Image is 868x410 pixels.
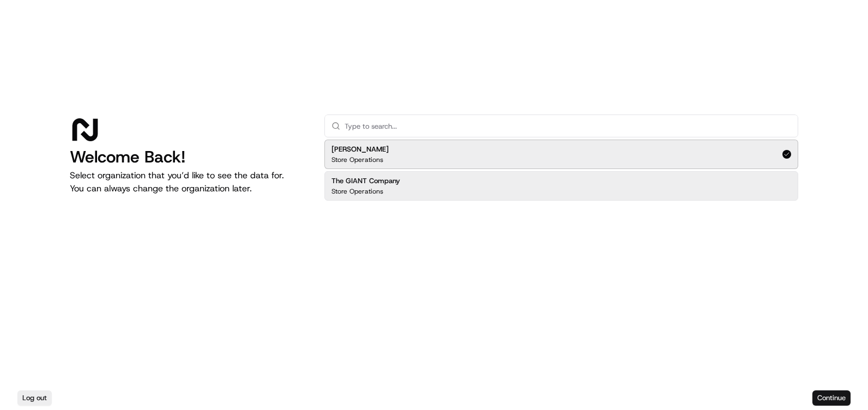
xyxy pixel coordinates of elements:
h1: Welcome Back! [70,147,307,167]
button: Continue [812,390,851,406]
h2: [PERSON_NAME] [331,144,389,154]
h2: The GIANT Company [331,176,400,186]
p: Store Operations [331,155,383,164]
p: Store Operations [331,187,383,196]
button: Log out [17,390,52,406]
p: Select organization that you’d like to see the data for. You can always change the organization l... [70,169,307,195]
input: Type to search... [345,115,791,137]
div: Suggestions [324,137,798,203]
